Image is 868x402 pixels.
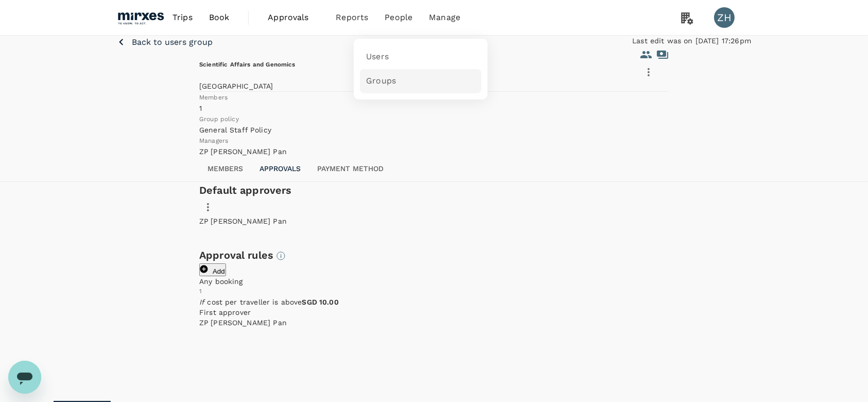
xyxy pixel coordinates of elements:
a: Groups [360,69,481,93]
span: Book [209,11,230,24]
a: Users [360,45,481,69]
i: If [199,298,204,306]
button: Approvals [251,157,309,181]
div: 1 [199,287,669,297]
button: Back to users group [117,36,213,48]
span: Managers [199,137,228,144]
span: Trips [172,11,193,24]
img: Mirxes Pte Ltd [117,6,164,29]
div: ZH [714,7,735,28]
span: Manage [429,11,460,24]
h5: Scientific Affairs and Genomics [199,60,296,69]
span: Group policy [199,115,239,123]
p: [PERSON_NAME] Pan [211,317,287,328]
span: Reports [336,11,368,24]
span: Last edit was on [DATE] 17:26pm [632,37,751,45]
button: Add [199,263,226,276]
span: Approvals [268,11,319,24]
p: cost per traveller is above [199,297,669,307]
button: Payment method [309,157,392,181]
p: 1 [199,103,669,113]
b: SGD 10.00 [302,298,339,306]
div: ZP [199,317,209,328]
p: Any booking [199,276,669,287]
p: [PERSON_NAME] Pan [211,146,287,157]
span: Groups [366,75,396,87]
p: [GEOGRAPHIC_DATA] [199,81,669,91]
button: Members [199,157,251,181]
span: People [385,11,412,24]
h6: Approval rules [199,247,669,263]
p: Back to users group [132,36,213,48]
div: ZP [199,146,209,157]
div: ZP [199,216,209,226]
p: First approver [199,307,669,317]
iframe: Button to launch messaging window [8,361,41,394]
span: Members [199,94,228,101]
span: Users [366,51,389,63]
p: General Staff Policy [199,125,669,135]
p: [PERSON_NAME] Pan [211,216,287,226]
h6: Default approvers [199,182,669,198]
